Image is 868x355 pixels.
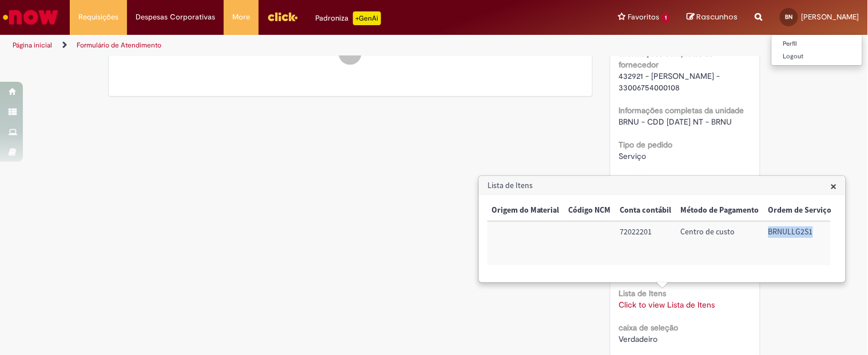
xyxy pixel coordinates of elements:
[687,12,738,23] a: Rascunhos
[676,200,764,221] th: Método de Pagamento
[661,13,670,23] span: 1
[628,11,659,23] span: Favoritos
[267,8,298,25] img: click_logo_yellow_360x200.png
[619,105,744,115] b: Informações completas da unidade
[619,151,647,161] span: Serviço
[831,178,837,194] span: ×
[786,13,793,21] span: BN
[479,177,845,195] h3: Lista de Itens
[697,11,738,22] span: Rascunhos
[478,175,846,283] div: Lista de Itens
[619,117,732,127] span: BRNU - CDD [DATE] NT - BRNU
[77,41,161,50] a: Formulário de Atendimento
[78,11,118,23] span: Requisições
[619,71,723,93] span: 432921 - [PERSON_NAME] - 33006754000108
[619,174,667,184] b: Tipo de Frete
[487,221,564,265] td: Origem do Material:
[831,180,837,192] button: Close
[619,139,673,150] b: Tipo de pedido
[232,11,250,23] span: More
[764,221,837,265] td: Ordem de Serviço: BRNULLG2S1
[487,200,564,221] th: Origem do Material
[772,38,862,50] a: Perfil
[802,12,859,22] span: [PERSON_NAME]
[136,11,215,23] span: Despesas Corporativas
[619,48,714,70] b: Informações completas do fornecedor
[676,221,764,265] td: Método de Pagamento: Centro de custo
[1,6,60,29] img: ServiceNow
[619,300,715,310] a: Click to view Lista de Itens
[619,322,679,333] b: caixa de seleção
[9,35,570,56] ul: Trilhas de página
[564,221,616,265] td: Código NCM:
[616,221,676,265] td: Conta contábil: 72022201
[772,50,862,63] a: Logout
[764,200,837,221] th: Ordem de Serviço
[315,11,381,25] div: Padroniza
[564,200,616,221] th: Código NCM
[619,334,658,344] span: Verdadeiro
[619,288,667,298] b: Lista de Itens
[13,41,52,50] a: Página inicial
[616,200,676,221] th: Conta contábil
[353,11,381,25] p: +GenAi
